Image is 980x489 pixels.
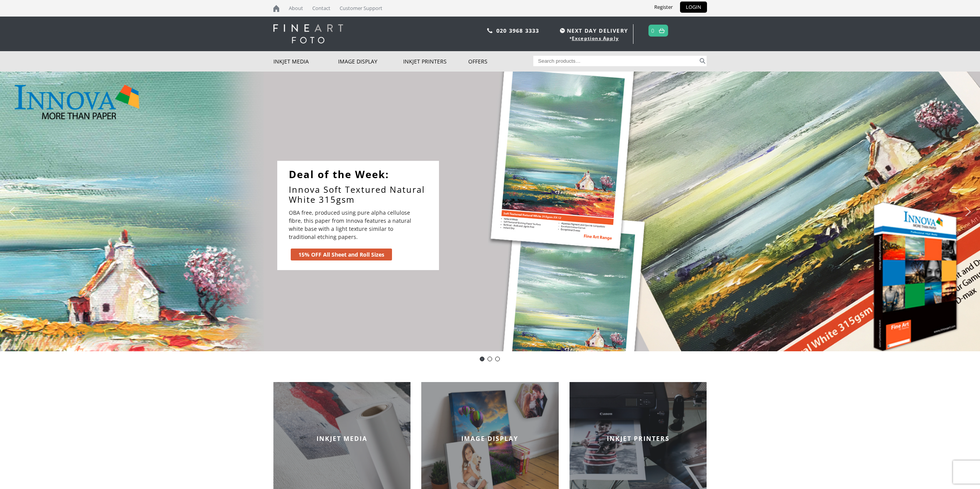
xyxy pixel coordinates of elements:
[289,184,435,205] a: Innova Soft Textured Natural White 315gsm
[6,205,18,218] img: previous arrow
[468,51,533,72] a: Offers
[659,28,665,33] img: basket.svg
[298,250,384,259] div: 15% OFF All Sheet and Roll Sizes
[496,27,539,34] a: 020 3968 3333
[962,205,974,218] img: next arrow
[487,28,493,33] img: phone.svg
[572,35,619,42] a: Exceptions Apply
[273,434,411,443] h2: INKJET MEDIA
[478,355,501,363] div: Choose slide to display.
[480,357,484,361] div: Deal of the Day - Innova IFA12
[273,24,343,43] img: logo-white.svg
[570,434,707,443] h2: INKJET PRINTERS
[289,209,416,241] p: OBA free, produced using pure alpha cellulose fibre, this paper from Innova features a natural wh...
[277,161,439,270] div: Deal of the Week:Innova Soft Textured Natural White 315gsmOBA free, produced using pure alpha cel...
[533,56,698,66] input: Search products…
[421,434,559,443] h2: IMAGE DISPLAY
[495,357,500,361] div: pinch book
[651,25,655,36] a: 0
[648,2,678,13] a: Register
[289,169,435,180] a: Deal of the Week:
[273,51,338,72] a: Inkjet Media
[338,51,403,72] a: Image Display
[291,249,392,260] a: 15% OFF All Sheet and Roll Sizes
[558,26,628,35] span: NEXT DAY DELIVERY
[680,2,707,13] a: LOGIN
[487,357,492,361] div: Innova-general
[560,28,565,33] img: time.svg
[698,56,707,66] button: Search
[403,51,468,72] a: Inkjet Printers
